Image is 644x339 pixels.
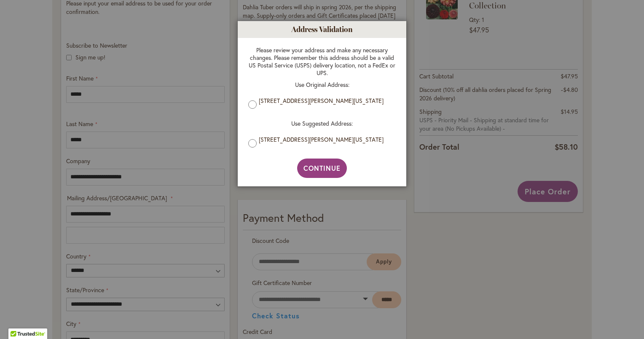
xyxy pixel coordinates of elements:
[259,136,392,143] label: [STREET_ADDRESS][PERSON_NAME][US_STATE]
[6,309,30,333] iframe: Launch Accessibility Center
[259,97,392,105] label: [STREET_ADDRESS][PERSON_NAME][US_STATE]
[248,46,396,77] p: Please review your address and make any necessary changes. Please remember this address should be...
[303,164,341,172] span: Continue
[248,81,396,89] p: Use Original Address:
[248,120,396,127] p: Use Suggested Address:
[297,159,347,178] button: Continue
[238,21,406,38] h1: Address Validation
